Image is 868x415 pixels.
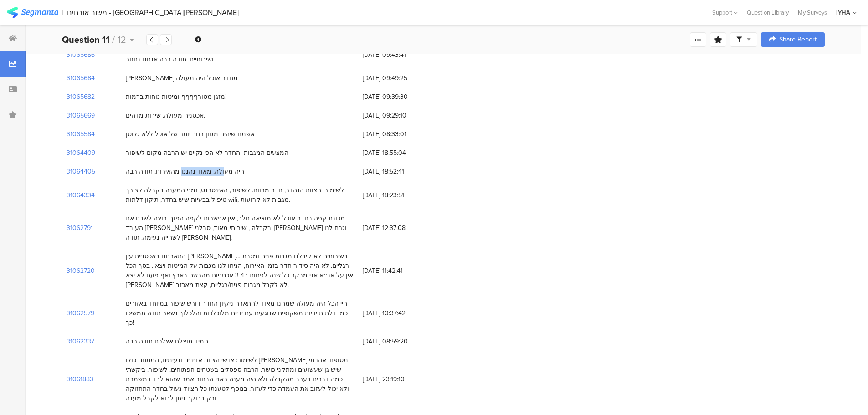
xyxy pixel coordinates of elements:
span: [DATE] 10:37:42 [363,308,436,318]
div: | [62,7,63,18]
section: 31065686 [67,50,95,60]
div: משוב אורחים - [GEOGRAPHIC_DATA][PERSON_NAME] [67,8,239,17]
span: [DATE] 08:33:01 [363,129,436,139]
section: 31065684 [67,73,95,83]
a: Question Library [742,8,793,17]
div: לשימור, הצוות הנהדר, חדר מרווח. לשיפור, האינטרנט, זמני המענה בקבלה לצורך טיפול בבעיות שיש בחדר, ת... [126,185,354,205]
section: 31065584 [67,129,95,139]
section: 31064409 [67,148,95,158]
section: 31065669 [67,111,95,120]
span: [DATE] 23:19:10 [363,374,436,384]
section: 31062337 [67,337,94,346]
span: [DATE] 08:59:20 [363,337,436,346]
div: אכסניה מעולה, שירות מדהים. [126,111,205,120]
b: Question 11 [62,33,109,46]
span: [DATE] 18:55:04 [363,148,436,158]
div: מזגן מטורףףףף ומיטות נוחות ברמות! [126,92,226,102]
section: 31062579 [67,308,94,318]
img: segmanta logo [7,7,58,18]
span: [DATE] 18:52:41 [363,167,436,176]
span: [DATE] 18:23:51 [363,190,436,200]
section: 31062791 [67,223,93,233]
span: [DATE] 09:49:25 [363,73,436,83]
div: אשמח שיהיה מגוון רחב יותר של אוכל ללא גלוטן [126,129,255,139]
div: תמיד מוצלח אצלכם תודה רבה [126,337,208,346]
div: IYHA [836,8,850,17]
span: 12 [118,33,126,46]
div: לשימור: אנשי הצוות אדיבים ונעימים, המתחם כולו [PERSON_NAME] ומטופח, אהבתי שיש גן שעשועים ומתקני כ... [126,355,354,403]
section: 31064334 [67,190,95,200]
div: מכונת קפה בחדר אוכל לא מוציאה חלב, אין אפשרות לקפה הפוך. רוצה לשבח את העובד [PERSON_NAME] בקבלה ,... [126,214,354,242]
div: היי הכל היה מעולה שמחנו מאוד להתארח ניקיון החדר דורש שיפור במיוחד באזורים כמו דלתות ידיות משקופים... [126,299,354,328]
section: 31062720 [67,266,95,276]
a: My Surveys [793,8,832,17]
div: היה מעולה, הכל מושלם, המקום, הנוף, הניקיון בחדר, המיזוג והאוכל. כולם אדיבים ושירותיים. תודה רבה א... [126,45,354,64]
span: [DATE] 11:42:41 [363,266,436,276]
span: [DATE] 09:39:30 [363,92,436,102]
span: [DATE] 09:29:10 [363,111,436,120]
span: / [112,33,115,46]
div: המצעים המגבות והחדר לא הכי נקיים יש הרבה מקום לשיפור [126,148,288,158]
section: 31065682 [67,92,95,102]
div: [PERSON_NAME] מחדר אוכל היה מעולה [126,73,238,83]
section: 31064405 [67,167,95,176]
span: [DATE] 09:43:41 [363,50,436,60]
span: [DATE] 12:37:08 [363,223,436,233]
div: התארחנו באכסניית עין [PERSON_NAME]… בשירותים לא קיבלנו מגבות פנים ומגבת רגליים. לא היה סידור חדר ... [126,251,354,290]
div: היה מעולה, מאוד נהננו מהאירוח, תודה רבה [126,167,244,176]
section: 31061883 [67,374,93,384]
span: Share Report [779,36,817,43]
div: Support [712,5,738,20]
